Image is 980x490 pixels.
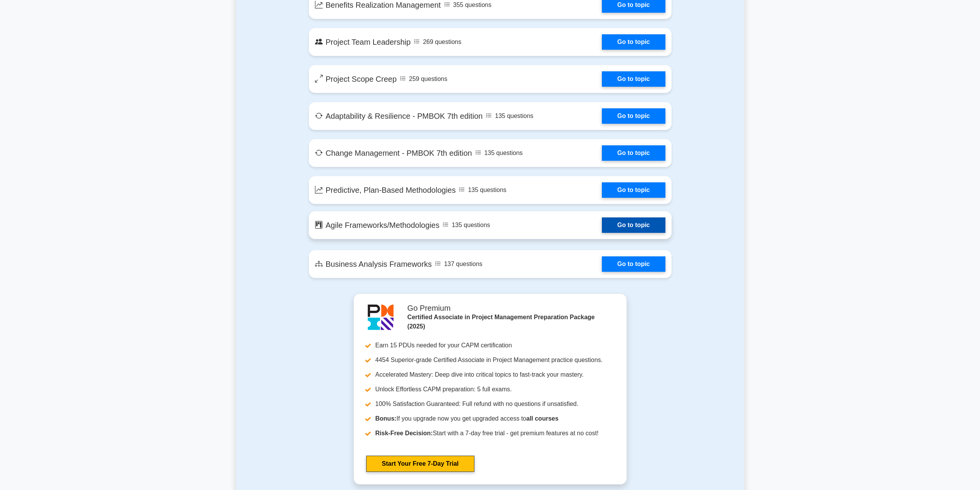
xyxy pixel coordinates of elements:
[602,108,665,124] a: Go to topic
[602,182,665,198] a: Go to topic
[602,145,665,161] a: Go to topic
[366,456,474,472] a: Start Your Free 7-Day Trial
[602,217,665,233] a: Go to topic
[602,71,665,87] a: Go to topic
[602,34,665,50] a: Go to topic
[602,256,665,272] a: Go to topic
